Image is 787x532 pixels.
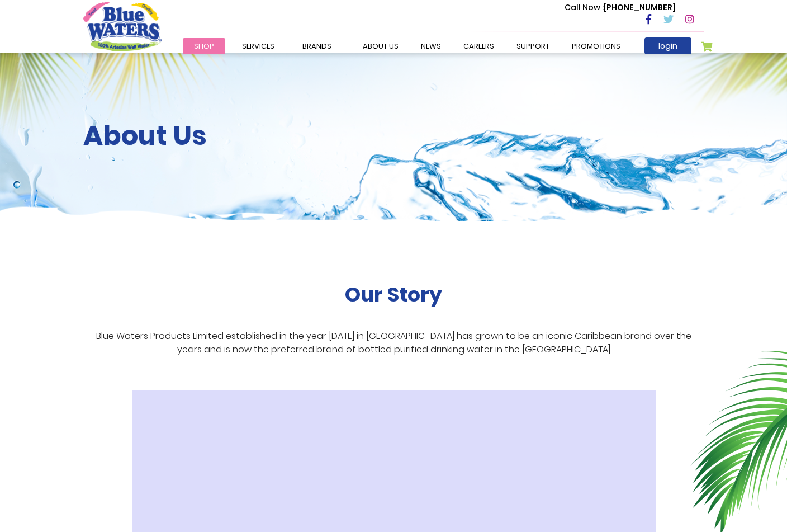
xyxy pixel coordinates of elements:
h2: Our Story [345,283,442,307]
span: Services [242,41,274,51]
a: about us [352,38,410,54]
p: [PHONE_NUMBER] [565,2,676,13]
a: store logo [83,2,162,51]
span: Brands [302,41,331,51]
a: Promotions [561,38,632,54]
a: login [644,37,691,54]
p: Blue Waters Products Limited established in the year [DATE] in [GEOGRAPHIC_DATA] has grown to be ... [83,329,704,356]
h2: About Us [83,120,704,152]
span: Shop [194,41,214,51]
a: News [410,38,452,54]
span: Call Now : [565,2,604,13]
a: support [505,38,561,54]
a: careers [452,38,505,54]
